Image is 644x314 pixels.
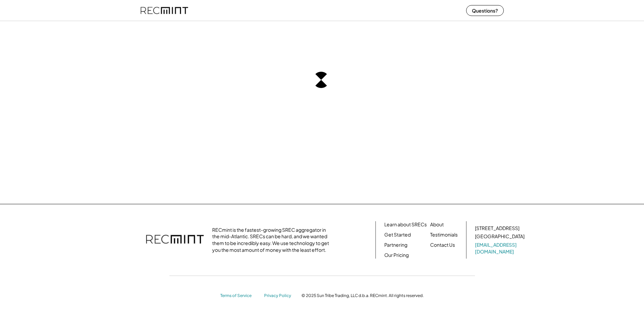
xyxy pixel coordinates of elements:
button: Questions? [466,5,504,16]
a: About [430,221,444,228]
a: [EMAIL_ADDRESS][DOMAIN_NAME] [475,242,526,255]
img: recmint-logotype%403x.png [146,228,204,252]
a: Privacy Policy [264,293,295,299]
a: Get Started [384,231,411,238]
div: [GEOGRAPHIC_DATA] [475,233,525,240]
div: © 2025 Sun Tribe Trading, LLC d.b.a. RECmint. All rights reserved. [301,293,424,298]
a: Testimonials [430,231,458,238]
a: Contact Us [430,242,455,248]
div: [STREET_ADDRESS] [475,225,519,232]
div: RECmint is the fastest-growing SREC aggregator in the mid-Atlantic. SRECs can be hard, and we wan... [212,227,333,253]
a: Our Pricing [384,252,409,259]
a: Terms of Service [220,293,258,299]
a: Learn about SRECs [384,221,427,228]
img: recmint-logotype%403x%20%281%29.jpeg [141,1,188,19]
a: Partnering [384,242,407,248]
